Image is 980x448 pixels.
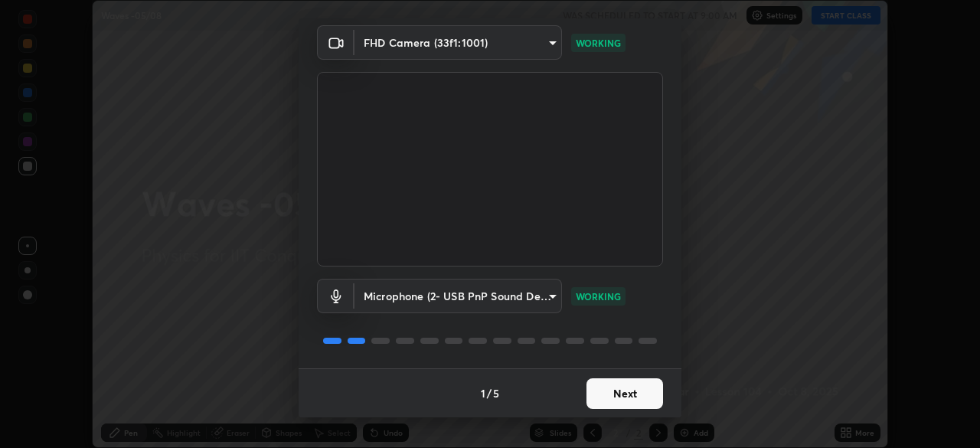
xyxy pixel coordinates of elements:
div: FHD Camera (33f1:1001) [354,25,562,60]
p: WORKING [576,289,621,303]
h4: 1 [481,385,485,401]
button: Next [586,378,663,409]
h4: / [487,385,492,401]
h4: 5 [493,385,499,401]
div: FHD Camera (33f1:1001) [354,279,562,313]
p: WORKING [576,36,621,50]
